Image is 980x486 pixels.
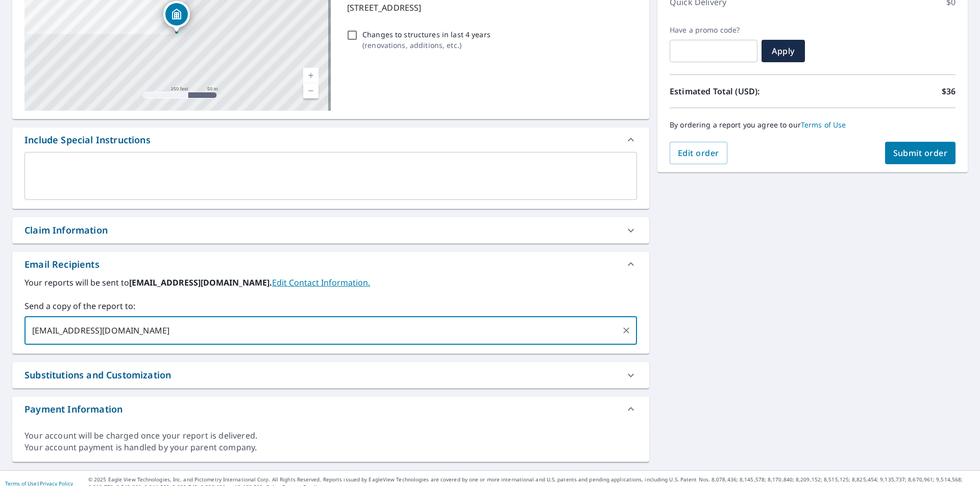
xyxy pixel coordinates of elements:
[24,368,171,382] div: Substitutions and Customization
[24,442,637,453] div: Your account payment is handled by your parent company.
[272,277,370,288] a: EditContactInfo
[12,362,649,388] div: Substitutions and Customization
[12,252,649,276] div: Email Recipients
[129,277,272,288] b: [EMAIL_ADDRESS][DOMAIN_NAME].
[362,40,491,50] p: ( renovations, additions, etc. )
[893,147,948,159] span: Submit order
[801,120,846,130] a: Terms of Use
[303,83,318,98] a: Current Level 17, Zoom Out
[670,142,727,164] button: Edit order
[12,217,649,243] div: Claim Information
[24,430,637,442] div: Your account will be charged once your report is delivered.
[678,147,719,159] span: Edit order
[762,40,805,62] button: Apply
[24,300,637,312] label: Send a copy of the report to:
[24,133,151,147] div: Include Special Instructions
[163,1,190,33] div: Dropped pin, building 1, MultiFamily property, 21447 Archwood Cir Farmington Hills, MI 48336
[670,85,813,97] p: Estimated Total (USD):
[12,127,649,152] div: Include Special Instructions
[670,25,757,35] label: Have a promo code?
[24,258,100,271] div: Email Recipients
[303,68,318,83] a: Current Level 17, Zoom In
[362,29,491,40] p: Changes to structures in last 4 years
[12,397,649,421] div: Payment Information
[942,85,955,97] p: $36
[347,2,633,14] p: [STREET_ADDRESS]
[24,223,108,237] div: Claim Information
[885,142,956,164] button: Submit order
[24,276,637,289] label: Your reports will be sent to
[619,323,633,338] button: Clear
[24,402,122,416] div: Payment Information
[670,120,955,130] p: By ordering a report you agree to our
[770,45,797,57] span: Apply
